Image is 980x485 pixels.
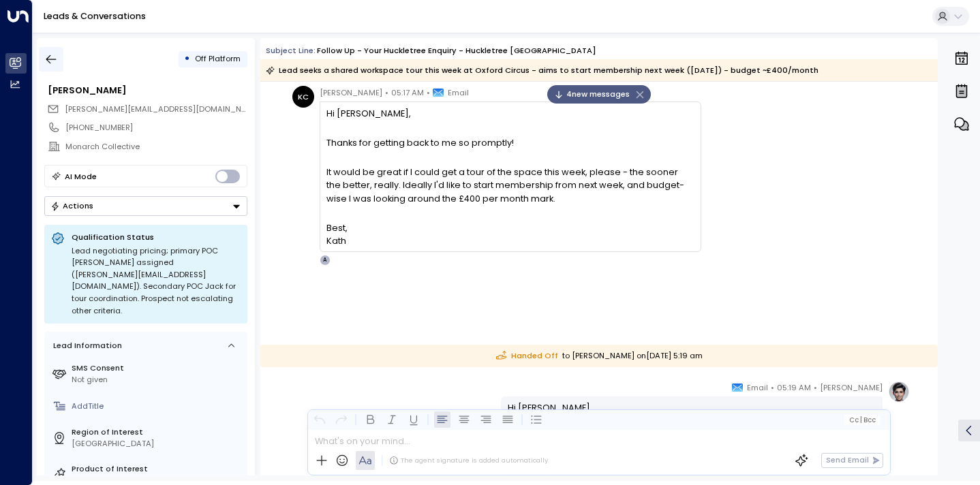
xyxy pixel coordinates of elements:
[72,232,241,242] p: Qualification Status
[184,49,190,69] div: •
[44,10,146,22] a: Leads & Conversations
[860,416,862,424] span: |
[195,53,241,64] span: Off Platform
[65,122,247,134] div: [PHONE_NUMBER]
[44,196,247,216] button: Actions
[65,104,247,115] span: katharine@monarchcoll.com
[72,426,243,438] label: Region of Interest
[326,107,694,120] div: Hi [PERSON_NAME],
[48,84,247,97] div: [PERSON_NAME]
[72,374,243,386] div: Not given
[49,340,122,351] div: Lead Information
[888,381,910,403] img: profile-logo.png
[50,201,93,210] div: Actions
[65,170,97,183] div: AI Mode
[65,104,260,114] span: [PERSON_NAME][EMAIL_ADDRESS][DOMAIN_NAME]
[849,416,876,424] span: Cc Bcc
[771,381,774,394] span: •
[496,350,558,362] span: Handed Off
[333,411,350,428] button: Redo
[326,136,694,149] div: Thanks for getting back to me so promptly!
[777,381,811,394] span: 05:19 AM
[389,456,548,465] div: The agent signature is added automatically
[844,415,880,425] button: Cc|Bcc
[266,45,316,56] span: Subject Line:
[547,85,651,104] div: 4new messages
[260,345,938,367] div: to [PERSON_NAME] on [DATE] 5:19 am
[72,438,243,450] div: [GEOGRAPHIC_DATA]
[320,255,331,266] div: A
[65,141,247,153] div: Monarch Collective
[317,45,596,57] div: Follow up - Your Huckletree Enquiry - Huckletree [GEOGRAPHIC_DATA]
[72,362,243,374] label: SMS Consent
[554,89,630,100] span: 4 new message s
[820,381,883,394] span: [PERSON_NAME]
[747,381,768,394] span: Email
[326,234,694,247] div: Kath
[72,245,241,317] div: Lead negotiating pricing; primary POC [PERSON_NAME] assigned ([PERSON_NAME][EMAIL_ADDRESS][DOMAIN...
[326,166,694,205] div: It would be great if I could get a tour of the space this week, please - the sooner the better, r...
[326,221,694,234] div: Best,
[814,381,817,394] span: •
[72,463,243,475] label: Product of Interest
[311,411,328,428] button: Undo
[72,401,243,412] div: AddTitle
[266,63,818,77] div: Lead seeks a shared workspace tour this week at Oxford Circus - aims to start membership next wee...
[44,196,247,216] div: Button group with a nested menu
